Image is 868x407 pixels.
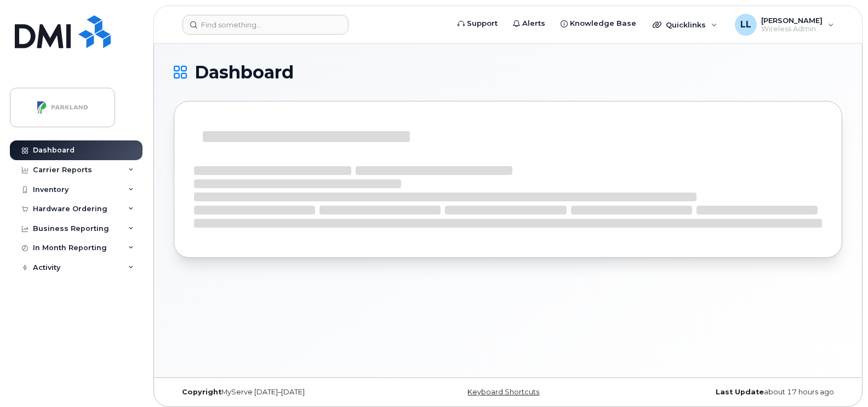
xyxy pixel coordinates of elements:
[195,64,294,81] span: Dashboard
[182,388,221,396] strong: Copyright
[174,388,397,397] div: MyServe [DATE]–[DATE]
[716,388,764,396] strong: Last Update
[619,388,842,397] div: about 17 hours ago
[467,388,539,396] a: Keyboard Shortcuts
